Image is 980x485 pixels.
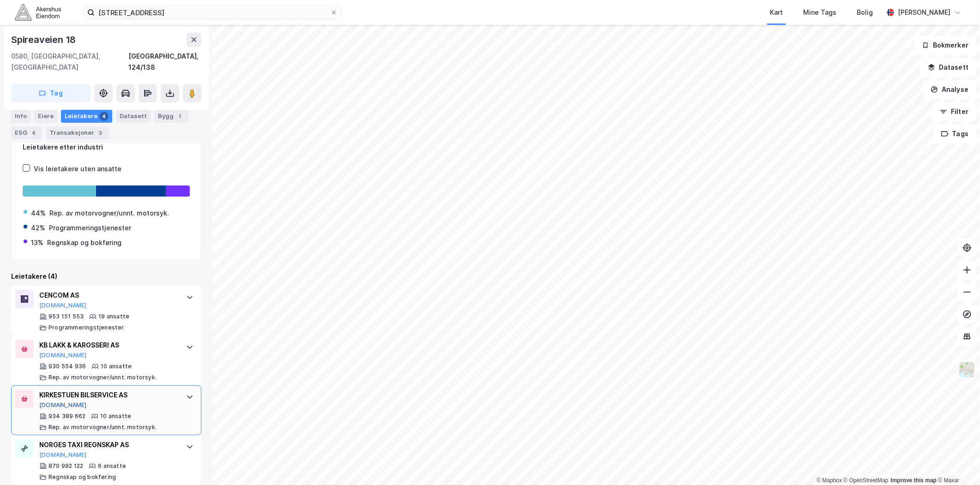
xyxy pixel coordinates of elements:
img: akershus-eiendom-logo.9091f326c980b4bce74ccdd9f866810c.svg [15,4,61,20]
div: Leietakere (4) [11,271,201,282]
div: Info [11,110,30,123]
div: Leietakere [61,110,112,123]
div: Mine Tags [803,7,836,18]
iframe: Chat Widget [934,441,980,485]
div: 13% [31,237,43,248]
div: 1 [175,112,185,121]
div: Programmeringstjenester [49,222,131,234]
div: 6 ansatte [98,462,126,470]
div: ESG [11,126,42,139]
a: Improve this map [891,477,937,484]
button: Tags [933,125,976,143]
button: Datasett [920,58,976,77]
div: Bygg [154,110,188,123]
div: Regnskap og bokføring [47,237,121,248]
div: 930 554 936 [48,363,86,370]
div: Transaksjoner [46,126,109,139]
div: Kontrollprogram for chat [934,441,980,485]
button: [DOMAIN_NAME] [39,401,87,409]
div: Kart [770,7,783,18]
div: 953 151 553 [48,313,84,320]
div: KB LAKK & KAROSSERI AS [39,340,177,351]
div: 870 992 122 [48,462,83,470]
div: NORGES TAXI REGNSKAP AS [39,439,177,450]
div: 10 ansatte [101,363,132,370]
input: Søk på adresse, matrikkel, gårdeiere, leietakere eller personer [95,6,330,19]
div: Vis leietakere uten ansatte [34,163,121,174]
div: 0580, [GEOGRAPHIC_DATA], [GEOGRAPHIC_DATA] [11,51,128,73]
div: 42% [31,222,45,234]
button: [DOMAIN_NAME] [39,302,87,309]
img: Z [958,361,976,378]
div: Bolig [857,7,873,18]
div: Eiere [34,110,57,123]
div: CENCOM AS [39,290,177,301]
button: Analyse [923,80,976,99]
div: Rep. av motorvogner/unnt. motorsyk. [48,374,157,381]
div: 4 [29,128,38,138]
div: Leietakere etter industri [23,142,190,153]
div: [GEOGRAPHIC_DATA], 124/138 [128,51,201,73]
div: 934 389 662 [48,413,85,420]
div: Rep. av motorvogner/unnt. motorsyk. [49,208,169,219]
div: Spireaveien 18 [11,32,78,47]
div: Rep. av motorvogner/unnt. motorsyk. [48,424,157,431]
div: 44% [31,208,46,219]
button: Tag [11,84,91,102]
a: Mapbox [817,477,842,484]
div: Regnskap og bokføring [48,473,116,481]
button: [DOMAIN_NAME] [39,352,87,359]
div: 4 [99,112,109,121]
div: 19 ansatte [98,313,129,320]
button: Filter [932,102,976,121]
div: Datasett [116,110,151,123]
div: Programmeringstjenester [48,324,124,331]
div: KIRKESTUEN BILSERVICE AS [39,389,177,401]
div: [PERSON_NAME] [898,7,950,18]
div: 10 ansatte [100,413,131,420]
button: Bokmerker [914,36,976,54]
a: OpenStreetMap [844,477,889,484]
button: [DOMAIN_NAME] [39,451,87,459]
div: 3 [96,128,105,138]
